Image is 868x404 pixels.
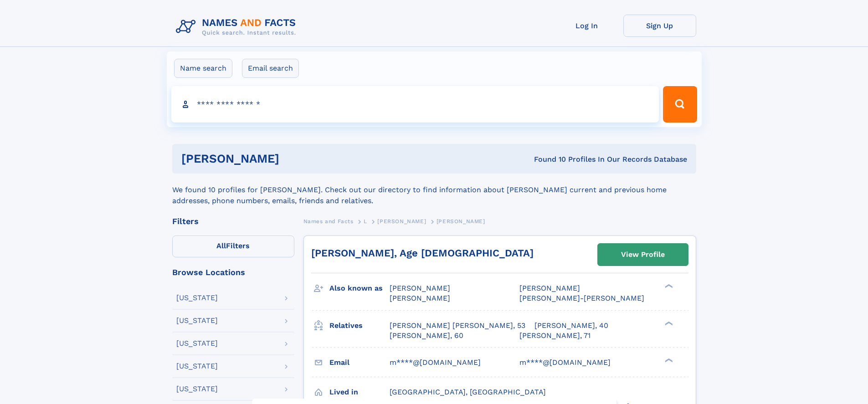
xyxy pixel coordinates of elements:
label: Email search [242,59,299,78]
a: [PERSON_NAME] [PERSON_NAME], 53 [390,321,525,331]
button: Search Button [663,86,697,123]
a: [PERSON_NAME], 71 [519,331,591,341]
a: View Profile [598,244,688,266]
div: Found 10 Profiles In Our Records Database [406,154,687,164]
span: [PERSON_NAME] [377,218,426,225]
div: ❯ [663,320,673,326]
div: Filters [172,217,294,225]
a: Log In [550,15,623,37]
span: [PERSON_NAME] [519,284,580,292]
div: [US_STATE] [176,363,218,370]
h3: Lived in [329,384,390,400]
div: [US_STATE] [176,385,218,393]
h1: [PERSON_NAME] [181,153,407,164]
div: ❯ [663,283,673,289]
span: L [364,218,367,225]
span: [PERSON_NAME]-[PERSON_NAME] [519,294,644,302]
div: [US_STATE] [176,340,218,347]
a: [PERSON_NAME], 60 [390,331,463,341]
div: ❯ [663,357,673,363]
img: Logo Names and Facts [172,15,303,39]
span: [PERSON_NAME] [437,218,485,225]
a: L [364,215,367,227]
span: [PERSON_NAME] [390,294,450,302]
a: [PERSON_NAME], Age [DEMOGRAPHIC_DATA] [311,247,534,259]
h3: Email [329,355,390,370]
h3: Also known as [329,281,390,296]
span: [GEOGRAPHIC_DATA], [GEOGRAPHIC_DATA] [390,388,546,396]
div: [US_STATE] [176,317,218,324]
div: View Profile [621,244,665,265]
a: [PERSON_NAME] [377,215,426,227]
span: All [216,241,226,250]
label: Filters [172,235,294,257]
a: Names and Facts [303,215,354,227]
label: Name search [174,59,232,78]
h3: Relatives [329,318,390,333]
span: [PERSON_NAME] [390,284,450,292]
div: We found 10 profiles for [PERSON_NAME]. Check out our directory to find information about [PERSON... [172,174,696,206]
a: [PERSON_NAME], 40 [534,321,608,331]
div: [US_STATE] [176,294,218,302]
input: search input [171,86,659,123]
a: Sign Up [623,15,696,37]
div: Browse Locations [172,268,294,276]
